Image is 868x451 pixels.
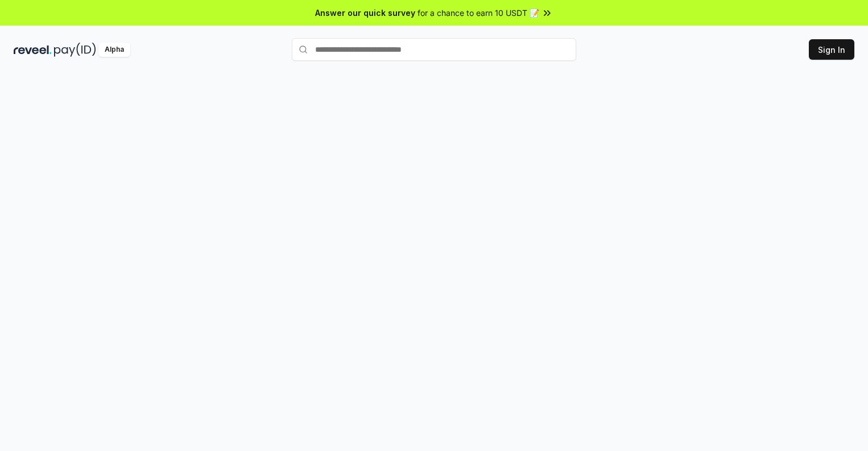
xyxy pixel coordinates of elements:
[809,39,854,60] button: Sign In
[54,43,96,57] img: pay_id
[315,7,415,19] span: Answer our quick survey
[418,7,539,19] span: for a chance to earn 10 USDT 📝
[98,43,130,57] div: Alpha
[14,43,52,57] img: reveel_dark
